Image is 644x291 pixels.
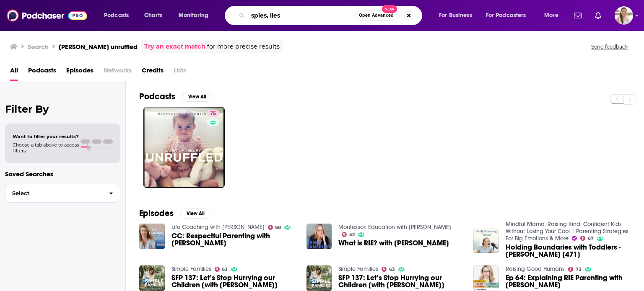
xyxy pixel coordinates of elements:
span: Choose a tab above to access filters. [13,142,79,154]
a: What is RIE? with Janet Lansbury [338,239,449,247]
button: View All [180,209,210,219]
span: 75 [210,110,216,118]
a: Montessori Education with Jesse McCarthy [338,224,451,231]
span: Open Advanced [359,13,394,18]
button: open menu [433,9,483,22]
a: Episodes [66,64,93,81]
span: CC: Respectful Parenting with [PERSON_NAME] [171,232,296,247]
h3: [PERSON_NAME] unruffled [59,43,138,51]
input: Search podcasts, credits, & more... [248,9,355,22]
button: open menu [538,9,569,22]
a: Mindful Mama: Raising Kind, Confident Kids Without Losing Your Cool | Parenting Strategies For Bi... [506,221,628,242]
span: 63 [222,268,228,271]
a: Raising Good Humans [506,265,565,273]
a: Simple Families [171,265,211,273]
a: Charts [139,9,167,22]
img: Holding Boundaries with Toddlers - Janet Lansbury [471] [473,228,499,253]
a: Life Coaching with Christine Hassler [171,224,265,231]
span: For Business [439,10,472,21]
span: 52 [349,233,355,237]
span: 68 [275,226,281,229]
span: Lists [174,64,186,81]
span: Monitoring [179,10,208,21]
img: Podchaser - Follow, Share and Rate Podcasts [7,8,87,23]
button: Show profile menu [615,6,633,25]
button: Select [5,184,120,203]
button: open menu [173,9,219,22]
a: 63 [382,267,395,272]
a: CC: Respectful Parenting with Janet Lansbury [171,232,296,247]
img: SFP 137: Let’s Stop Hurrying our Children [with Janet Lansbury] [139,265,165,291]
a: All [10,64,18,81]
a: 52 [342,232,355,237]
img: Ep 64: Explaining RIE Parenting with Janet Lansbury [473,265,499,291]
a: Holding Boundaries with Toddlers - Janet Lansbury [471] [506,244,631,258]
span: Want to filter your results? [13,134,79,139]
a: 63 [215,267,228,272]
a: Credits [142,64,164,81]
span: Charts [144,10,162,21]
a: 73 [568,267,582,272]
span: 73 [576,268,582,271]
a: Show notifications dropdown [592,8,605,23]
img: SFP 137: Let’s Stop Hurrying our Children [with Janet Lansbury] [306,265,332,291]
img: What is RIE? with Janet Lansbury [306,224,332,249]
span: Logged in as acquavie [615,6,633,25]
a: Ep 64: Explaining RIE Parenting with Janet Lansbury [506,274,631,288]
a: Podcasts [28,64,56,81]
a: SFP 137: Let’s Stop Hurrying our Children [with Janet Lansbury] [171,274,296,288]
div: Search podcasts, credits, & more... [233,6,430,25]
a: SFP 137: Let’s Stop Hurrying our Children [with Janet Lansbury] [338,274,463,288]
span: SFP 137: Let’s Stop Hurrying our Children [with [PERSON_NAME]] [171,274,296,288]
a: PodcastsView All [139,91,212,102]
h2: Filter By [5,103,120,115]
span: New [382,5,397,13]
span: Networks [104,64,132,81]
p: Saved Searches [5,170,120,178]
button: open menu [98,9,140,22]
button: open menu [480,9,538,22]
span: What is RIE? with [PERSON_NAME] [338,239,449,247]
span: 63 [389,268,395,271]
a: EpisodesView All [139,208,210,219]
span: for more precise results [207,42,280,52]
span: Select [5,191,102,196]
span: More [544,10,558,21]
button: View All [182,92,212,102]
button: Send feedback [589,43,631,50]
a: Try an exact match [144,42,205,52]
span: SFP 137: Let’s Stop Hurrying our Children [with [PERSON_NAME]] [338,274,463,288]
a: Simple Families [338,265,378,273]
a: 68 [268,225,281,230]
a: 67 [580,236,594,241]
span: 67 [588,237,594,240]
a: 75 [143,107,225,188]
a: Show notifications dropdown [571,8,585,23]
span: For Podcasters [486,10,526,21]
img: CC: Respectful Parenting with Janet Lansbury [139,224,165,249]
h3: Search [28,43,49,51]
span: Podcasts [104,10,129,21]
a: 75 [207,110,219,117]
span: Ep 64: Explaining RIE Parenting with [PERSON_NAME] [506,274,631,288]
h2: Podcasts [139,91,175,102]
span: Holding Boundaries with Toddlers - [PERSON_NAME] [471] [506,244,631,258]
img: User Profile [615,6,633,25]
h2: Episodes [139,208,174,219]
button: Open AdvancedNew [355,10,397,21]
